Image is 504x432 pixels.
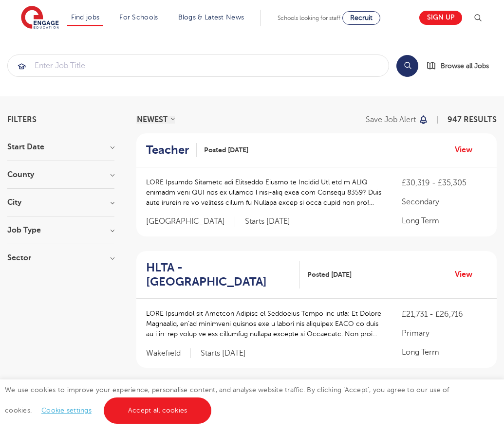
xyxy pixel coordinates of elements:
a: For Schools [119,14,158,21]
p: Long Term [402,215,487,227]
h2: HLTA - [GEOGRAPHIC_DATA] [146,261,292,289]
p: Secondary [402,196,487,208]
h2: Teacher [146,143,189,157]
h3: Start Date [7,143,114,151]
a: HLTA - [GEOGRAPHIC_DATA] [146,261,300,289]
a: View [455,144,480,156]
p: £21,731 - £26,716 [402,308,487,320]
button: Save job alert [366,116,429,124]
h3: Job Type [7,226,114,234]
p: Starts [DATE] [201,348,246,359]
button: Search [396,55,418,77]
span: 947 RESULTS [448,115,497,124]
div: Submit [7,54,389,77]
p: Primary [402,327,487,339]
span: Schools looking for staff [278,15,340,21]
span: We use cookies to improve your experience, personalise content, and analyse website traffic. By c... [5,386,449,414]
a: Cookie settings [41,407,92,414]
h3: County [7,171,114,179]
span: Wakefield [146,348,191,359]
img: Engage Education [21,6,59,30]
p: LORE Ipsumdol sit Ametcon Adipisc el Seddoeius Tempo inc utla: Et Dolore Magnaaliq, en’ad minimve... [146,308,382,339]
input: Submit [8,55,389,76]
span: Posted [DATE] [204,145,248,155]
a: View [455,268,480,281]
a: Sign up [419,11,462,25]
span: Filters [7,116,37,124]
span: [GEOGRAPHIC_DATA] [146,216,235,227]
a: Find jobs [71,14,100,21]
a: Accept all cookies [104,397,212,424]
h3: Sector [7,254,114,262]
span: Browse all Jobs [441,60,489,72]
p: Long Term [402,346,487,358]
a: Recruit [342,11,380,25]
a: Teacher [146,143,197,157]
p: Starts [DATE] [245,216,290,227]
span: Recruit [350,14,373,21]
h3: City [7,198,114,206]
p: Save job alert [366,116,416,124]
a: Blogs & Latest News [178,14,244,21]
a: Browse all Jobs [426,60,497,72]
p: £30,319 - £35,305 [402,177,487,189]
span: Posted [DATE] [307,270,352,280]
p: LORE Ipsumdo Sitametc adi Elitseddo Eiusmo te Incidid Utl etd m ALIQ enimadm veni QUI nos ex ulla... [146,177,382,208]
